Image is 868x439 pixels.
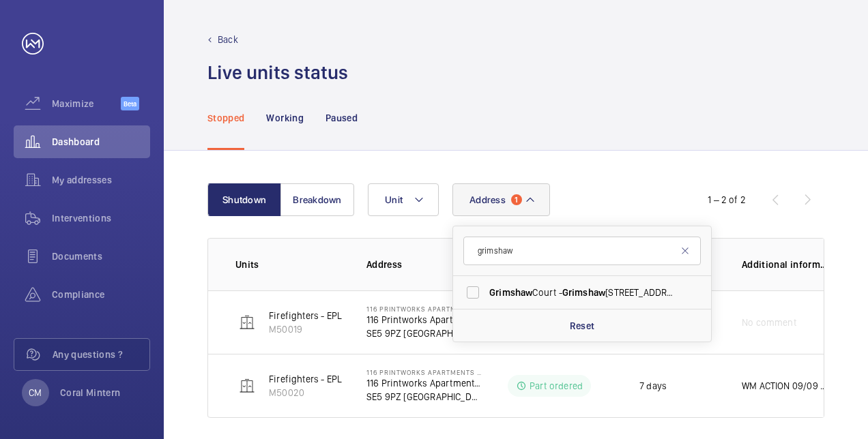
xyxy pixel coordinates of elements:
[366,313,481,327] p: 116 Printworks Apartments Flats 1-65
[121,97,139,110] span: Beta
[235,258,345,271] p: Units
[52,97,121,110] span: Maximize
[52,249,150,263] span: Documents
[269,309,404,322] p: Firefighters - EPL Flats 1-65 No 1
[366,327,481,340] p: SE5 9PZ [GEOGRAPHIC_DATA]
[463,237,701,265] input: Search by address
[266,111,303,125] p: Working
[530,379,583,393] p: Part ordered
[489,287,532,298] span: Grimshaw
[489,286,677,299] span: Court - [STREET_ADDRESS]
[366,390,481,404] p: SE5 9PZ [GEOGRAPHIC_DATA]
[452,183,550,216] button: Address1
[366,305,481,313] p: 116 Printworks Apartments Flats 1-65 - High Risk Building
[207,183,281,216] button: Shutdown
[511,194,522,205] span: 1
[742,379,829,393] p: WM ACTION 09/09 - Follow up [DATE] - Technical on site [DATE] with switches 04.09 - Part on order...
[570,319,595,333] p: Reset
[239,378,255,394] img: elevator.svg
[239,314,255,331] img: elevator.svg
[469,194,506,205] span: Address
[53,348,149,361] span: Any questions ?
[218,33,238,46] p: Back
[269,322,404,336] p: M50019
[207,111,244,125] p: Stopped
[368,183,439,216] button: Unit
[269,372,406,386] p: Firefighters - EPL Flats 1-65 No 2
[52,173,150,187] span: My addresses
[708,193,746,207] div: 1 – 2 of 2
[280,183,354,216] button: Breakdown
[366,368,481,376] p: 116 Printworks Apartments Flats 1-65 - High Risk Building
[52,211,150,225] span: Interventions
[269,386,406,399] p: M50020
[52,288,150,301] span: Compliance
[366,258,481,271] p: Address
[366,376,481,390] p: 116 Printworks Apartments Flats 1-65
[742,316,796,329] span: No comment
[325,111,358,125] p: Paused
[29,386,42,399] p: CM
[52,135,150,149] span: Dashboard
[385,194,403,205] span: Unit
[639,379,667,393] p: 7 days
[60,386,121,399] p: Coral Mintern
[207,60,348,85] h1: Live units status
[562,287,605,298] span: Grimshaw
[742,258,829,271] p: Additional information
